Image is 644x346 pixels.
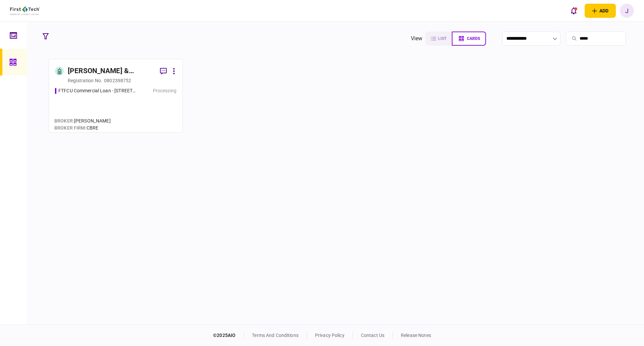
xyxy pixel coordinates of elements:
[452,32,486,46] button: cards
[58,87,137,94] div: FTFCU Commercial Loan - 513 E Caney Street Wharton TX
[585,4,616,18] button: open adding identity options
[54,118,74,123] span: Broker :
[425,32,452,46] button: list
[361,333,384,338] a: contact us
[54,117,111,125] div: [PERSON_NAME]
[438,36,446,41] span: list
[54,125,111,132] div: CBRE
[10,6,40,15] img: client company logo
[54,125,87,131] span: broker firm :
[620,4,634,18] button: J
[213,332,244,339] div: © 2025 AIO
[315,333,344,338] a: privacy policy
[567,4,581,18] button: open notifications list
[153,87,176,94] div: Processing
[49,59,183,133] a: [PERSON_NAME] & [PERSON_NAME] PROPERTY HOLDINGS, LLCregistration no.0802398752FTFCU Commercial Lo...
[68,77,102,84] div: registration no.
[104,77,131,84] div: 0802398752
[68,66,155,77] div: [PERSON_NAME] & [PERSON_NAME] PROPERTY HOLDINGS, LLC
[401,333,431,338] a: release notes
[252,333,299,338] a: terms and conditions
[467,36,480,41] span: cards
[411,35,423,43] div: view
